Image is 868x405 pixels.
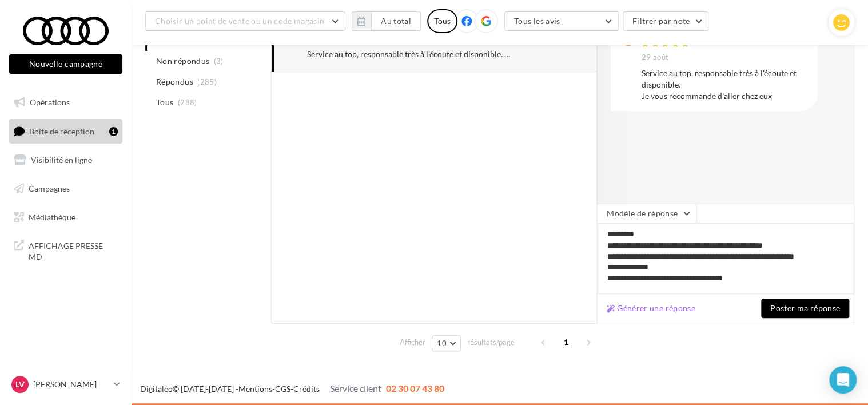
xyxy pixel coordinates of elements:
[597,204,696,223] button: Modèle de réponse
[352,11,421,31] button: Au total
[238,384,272,394] a: Mentions
[504,11,619,31] button: Tous les avis
[7,119,125,144] a: Boîte de réception1
[642,67,809,102] div: Service au top, responsable très à l'écoute et disponible. Je vous recommande d'aller chez eux
[155,16,324,26] span: Choisir un point de vente ou un code magasin
[178,98,197,107] span: (288)
[467,337,515,348] span: résultats/page
[15,379,25,390] span: LV
[386,383,444,394] span: 02 30 07 43 80
[214,57,224,66] span: (3)
[29,238,118,263] span: AFFICHAGE PRESSE MD
[623,11,709,31] button: Filtrer par note
[197,77,217,86] span: (285)
[7,90,125,114] a: Opérations
[307,49,512,60] div: Service au top, responsable très à l'écoute et disponible. Je vous recommande d'aller chez eux
[427,9,457,33] div: Tous
[29,212,75,221] span: Médiathèque
[275,384,290,394] a: CGS
[109,127,118,136] div: 1
[7,177,125,201] a: Campagnes
[156,55,209,67] span: Non répondus
[7,233,125,267] a: AFFICHAGE PRESSE MD
[642,53,668,63] span: 29 août
[514,16,560,26] span: Tous les avis
[33,379,109,390] p: [PERSON_NAME]
[140,384,173,394] a: Digitaleo
[7,148,125,172] a: Visibilité en ligne
[145,11,345,31] button: Choisir un point de vente ou un code magasin
[9,374,122,395] a: LV [PERSON_NAME]
[29,184,70,193] span: Campagnes
[400,337,425,348] span: Afficher
[29,126,94,136] span: Boîte de réception
[330,383,381,394] span: Service client
[156,76,193,88] span: Répondus
[30,97,70,107] span: Opérations
[293,384,320,394] a: Crédits
[437,339,447,348] span: 10
[829,366,857,394] div: Open Intercom Messenger
[140,384,444,394] span: © [DATE]-[DATE] - - -
[432,335,461,351] button: 10
[9,54,122,74] button: Nouvelle campagne
[156,97,173,108] span: Tous
[761,299,849,318] button: Poster ma réponse
[557,333,575,351] span: 1
[31,155,92,165] span: Visibilité en ligne
[371,11,421,31] button: Au total
[7,205,125,229] a: Médiathèque
[602,301,700,315] button: Générer une réponse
